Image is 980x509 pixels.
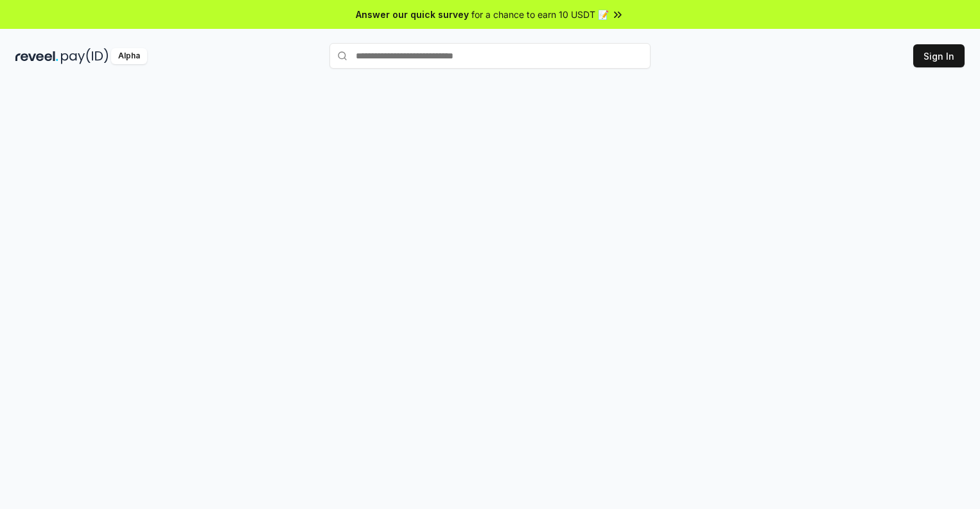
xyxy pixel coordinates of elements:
[111,48,147,64] div: Alpha
[15,48,58,64] img: reveel_dark
[356,8,469,21] span: Answer our quick survey
[913,44,965,67] button: Sign In
[471,8,609,21] span: for a chance to earn 10 USDT 📝
[61,48,109,64] img: pay_id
